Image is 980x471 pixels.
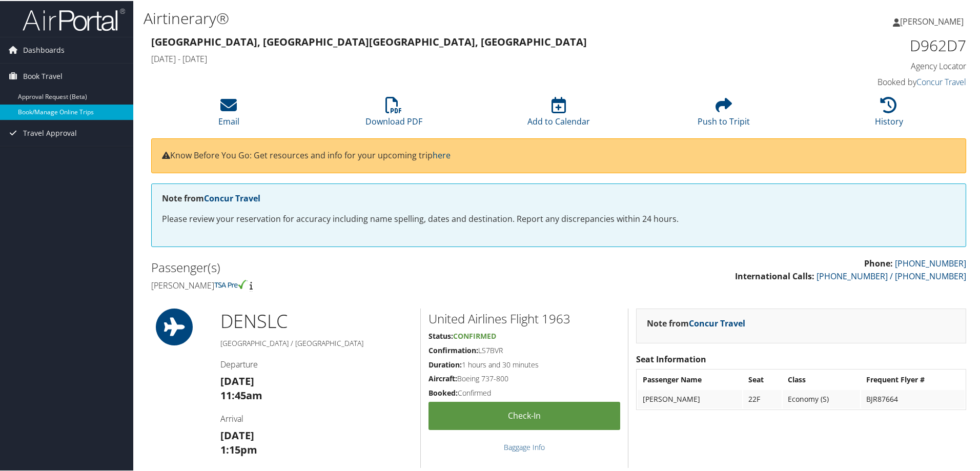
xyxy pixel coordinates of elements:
[893,5,974,36] a: [PERSON_NAME]
[428,373,457,382] strong: Aircraft:
[875,101,903,126] a: History
[220,373,254,387] strong: [DATE]
[647,317,745,328] strong: Note from
[220,337,413,347] h5: [GEOGRAPHIC_DATA] / [GEOGRAPHIC_DATA]
[638,389,742,407] td: [PERSON_NAME]
[783,389,860,407] td: Economy (S)
[204,192,260,203] a: Concur Travel
[428,359,462,368] strong: Duration:
[428,387,458,397] strong: Booked:
[144,7,697,28] h1: Airtinerary®
[428,330,453,340] strong: Status:
[895,257,966,268] a: [PHONE_NUMBER]
[365,101,422,126] a: Download PDF
[428,373,620,383] h5: Boeing 737-800
[23,119,77,145] span: Travel Approval
[151,52,759,64] h4: [DATE] - [DATE]
[220,427,254,441] strong: [DATE]
[428,344,478,354] strong: Confirmation:
[151,34,587,48] strong: [GEOGRAPHIC_DATA], [GEOGRAPHIC_DATA] [GEOGRAPHIC_DATA], [GEOGRAPHIC_DATA]
[638,370,742,388] th: Passenger Name
[689,317,745,328] a: Concur Travel
[428,309,620,326] h2: United Airlines Flight 1963
[861,389,965,407] td: BJR87664
[735,270,814,281] strong: International Calls:
[428,387,620,397] h5: Confirmed
[774,75,966,87] h4: Booked by
[816,270,966,281] a: [PHONE_NUMBER] / [PHONE_NUMBER]
[453,330,496,340] span: Confirmed
[698,101,750,126] a: Push to Tripit
[774,34,966,55] h1: D962D7
[220,308,413,333] h1: DEN SLC
[783,370,860,388] th: Class
[743,389,782,407] td: 22F
[504,441,545,451] a: Baggage Info
[743,370,782,388] th: Seat
[636,353,706,364] strong: Seat Information
[162,212,955,225] p: Please review your reservation for accuracy including name spelling, dates and destination. Repor...
[900,15,964,26] span: [PERSON_NAME]
[527,101,590,126] a: Add to Calendar
[428,359,620,369] h5: 1 hours and 30 minutes
[162,192,260,203] strong: Note from
[162,148,955,161] p: Know Before You Go: Get resources and info for your upcoming trip
[220,358,413,369] h4: Departure
[151,258,551,275] h2: Passenger(s)
[428,401,620,429] a: Check-in
[220,442,257,456] strong: 1:15pm
[214,279,248,288] img: tsa-precheck.png
[23,63,63,88] span: Book Travel
[23,7,125,31] img: airportal-logo.png
[774,59,966,71] h4: Agency Locator
[218,101,239,126] a: Email
[23,36,65,62] span: Dashboards
[220,387,262,401] strong: 11:45am
[220,412,413,423] h4: Arrival
[151,279,551,290] h4: [PERSON_NAME]
[428,344,620,355] h5: LS7BVR
[433,149,451,160] a: here
[864,257,893,268] strong: Phone:
[916,75,966,87] a: Concur Travel
[861,370,965,388] th: Frequent Flyer #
